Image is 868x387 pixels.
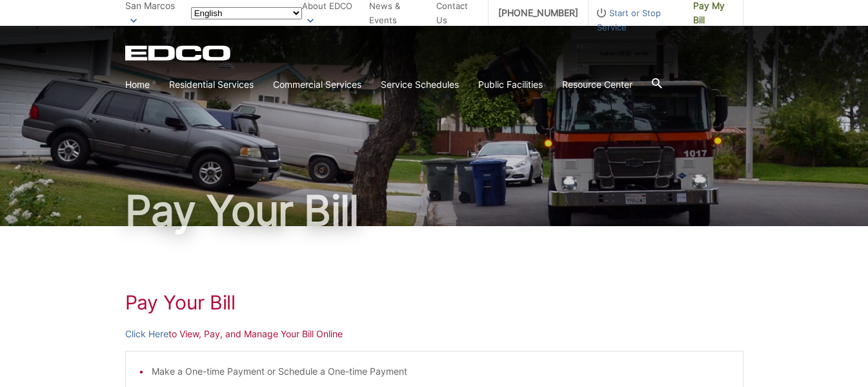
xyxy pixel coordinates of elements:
a: Commercial Services [273,78,361,92]
select: Select a language [191,7,302,19]
a: Service Schedules [381,78,459,92]
a: Click Here [125,327,168,341]
a: Resource Center [562,78,632,92]
h1: Pay Your Bill [125,291,743,314]
a: Home [125,78,150,92]
p: to View, Pay, and Manage Your Bill Online [125,327,743,341]
h1: Pay Your Bill [125,190,743,231]
li: Make a One-time Payment or Schedule a One-time Payment [152,364,730,379]
a: EDCD logo. Return to the homepage. [125,45,232,61]
a: Public Facilities [478,78,543,92]
a: Residential Services [169,78,254,92]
